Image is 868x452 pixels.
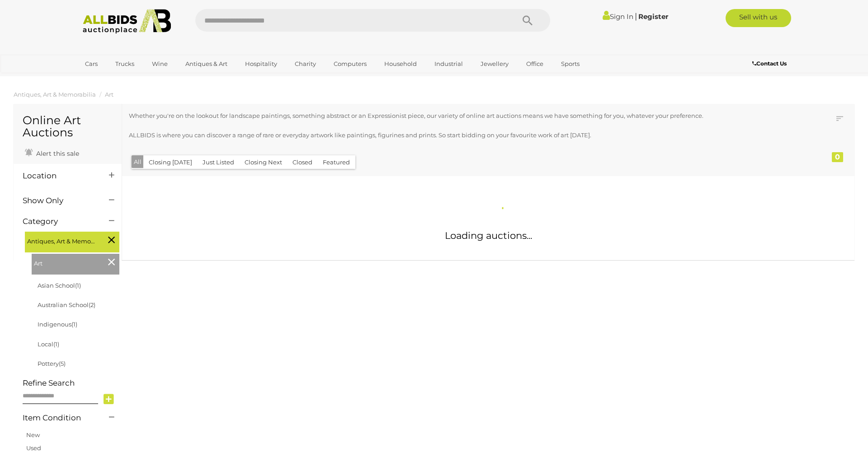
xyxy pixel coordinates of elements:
img: Allbids.com.au [78,9,176,34]
button: Closed [287,155,318,169]
a: Contact Us [752,59,789,69]
button: Closing Next [239,155,288,169]
a: Computers [328,56,373,71]
a: Indigenous(1) [38,321,77,328]
a: Cars [79,56,104,71]
button: Closing [DATE] [143,155,198,169]
span: (1) [53,340,59,348]
a: Jewellery [475,56,514,71]
a: Pottery(5) [38,360,66,367]
a: [GEOGRAPHIC_DATA] [79,71,155,86]
button: Just Listed [197,155,240,169]
a: Hospitality [239,56,283,71]
a: Art [105,91,113,98]
p: ALLBIDS is where you can discover a range of rare or everyday artwork like paintings, figurines a... [129,130,781,140]
a: Antiques & Art [179,56,233,71]
h4: Location [23,172,95,180]
a: Household [378,56,423,71]
a: Charity [289,56,322,71]
span: (2) [89,301,95,308]
span: Loading auctions... [445,230,532,241]
p: Whether you're on the lookout for landscape paintings, something abstract or an Expressionist pie... [129,111,781,121]
a: Alert this sale [23,146,81,159]
a: Used [26,444,41,452]
span: (5) [59,360,66,367]
a: Antiques, Art & Memorabilia [14,91,96,98]
button: Featured [317,155,355,169]
span: | [635,11,637,21]
span: Alert this sale [34,149,79,158]
a: Trucks [109,56,140,71]
h4: Refine Search [23,379,119,387]
a: Asian School(1) [38,282,81,289]
span: (1) [75,282,81,289]
a: Register [638,12,668,21]
a: New [26,431,40,438]
div: 0 [832,152,843,162]
a: Local(1) [38,340,59,348]
a: Industrial [429,56,469,71]
a: Wine [146,56,174,71]
h1: Online Art Auctions [23,114,113,139]
a: Sell with us [726,9,791,27]
h4: Category [23,217,95,226]
button: All [132,155,144,168]
a: Office [520,56,549,71]
a: Sports [555,56,585,71]
a: Sign In [603,12,633,21]
span: Antiques, Art & Memorabilia [27,234,95,247]
span: (1) [71,321,77,328]
h4: Show Only [23,196,95,205]
h4: Item Condition [23,414,95,422]
button: Search [505,9,550,32]
b: Contact Us [752,60,787,67]
a: Australian School(2) [38,301,95,308]
span: Art [34,256,102,269]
